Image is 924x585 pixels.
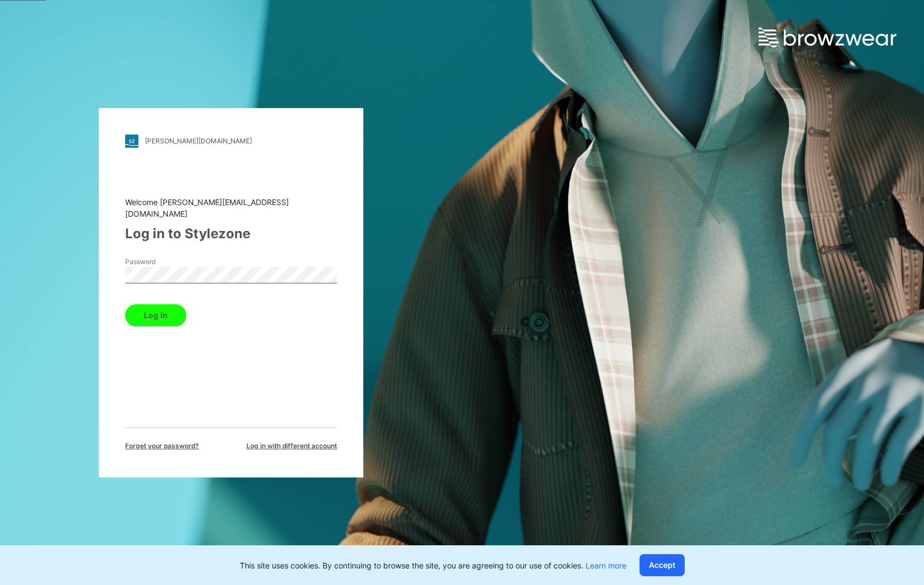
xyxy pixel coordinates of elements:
[759,28,896,47] img: browzwear-logo.e42bd6dac1945053ebaf764b6aa21510.svg
[246,441,337,451] span: Log in with different account
[125,304,186,326] button: Log in
[125,224,337,244] div: Log in to Stylezone
[125,135,337,148] a: [PERSON_NAME][DOMAIN_NAME]
[240,560,626,571] p: This site uses cookies. By continuing to browse the site, you are agreeing to our use of cookies.
[125,196,337,219] div: Welcome [PERSON_NAME][EMAIL_ADDRESS][DOMAIN_NAME]
[125,441,199,451] span: Forget your password?
[125,135,138,148] img: stylezone-logo.562084cfcfab977791bfbf7441f1a819.svg
[585,561,626,570] a: Learn more
[145,137,252,145] div: [PERSON_NAME][DOMAIN_NAME]
[640,554,685,576] button: Accept
[125,257,202,267] label: Password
